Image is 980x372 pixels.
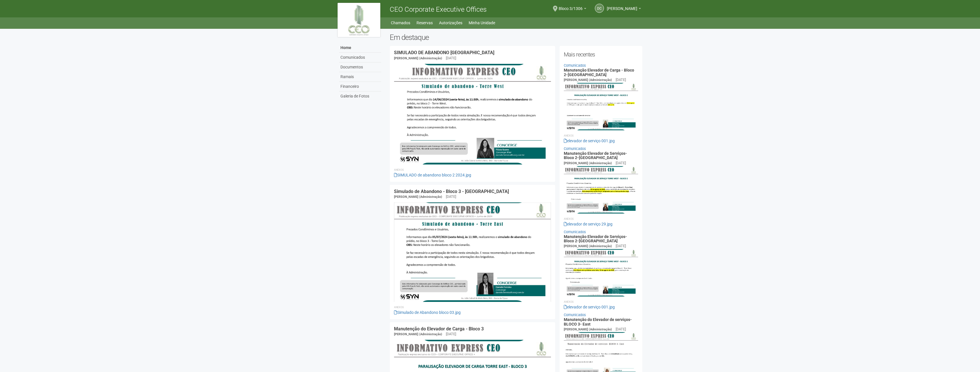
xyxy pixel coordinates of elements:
[394,326,484,332] a: Manutenção do Elevador de Carga - Bloco 3
[607,7,641,12] a: [PERSON_NAME]
[564,83,638,130] img: elevador%20de%20servi%C3%A7o%20001.jpg
[607,1,637,11] span: DIOGO COUTINHO CASTRO
[564,249,638,296] img: elevador%20de%20servi%C3%A7o%20001.jpg
[469,19,495,27] a: Minha Unidade
[339,43,381,53] a: Home
[416,19,433,27] a: Reservas
[394,64,551,164] img: SIMULADO%20de%20abandono%20bloco%202%202024.jpg
[564,139,615,143] a: elevador de serviço 001.jpg
[391,19,410,27] a: Chamados
[564,216,638,221] li: Anexos
[339,62,381,72] a: Documentos
[564,230,586,234] a: Comunicados
[394,167,551,172] li: Anexos
[616,160,626,166] div: [DATE]
[446,56,456,61] div: [DATE]
[394,50,494,55] a: SIMULADO DE ABANDONO [GEOGRAPHIC_DATA]
[564,305,615,309] a: elevador de serviço 001.jpg
[559,1,583,11] span: Bloco 3/1306
[339,92,381,101] a: Galeria de Fotos
[564,166,638,214] img: elevador%20de%20servi%C3%A7o%2029.jpg
[564,234,627,243] a: Manutenção Elevador de Serviços- Bloco 2-[GEOGRAPHIC_DATA]
[616,77,626,82] div: [DATE]
[394,173,471,177] a: SIMULADO de abandono bloco 2 2024.jpg
[564,222,612,226] a: elevador de serviço 29.jpg
[394,189,509,194] a: Simulado de Abandono - Bloco 3 - [GEOGRAPHIC_DATA]
[564,244,612,248] span: [PERSON_NAME] (Administração)
[339,72,381,82] a: Ramais
[390,33,642,42] h2: Em destaque
[564,328,612,331] span: [PERSON_NAME] (Administração)
[446,194,456,199] div: [DATE]
[564,161,612,165] span: [PERSON_NAME] (Administração)
[564,147,586,151] a: Comunicados
[564,63,586,68] a: Comunicados
[339,82,381,92] a: Financeiro
[564,313,586,317] a: Comunicados
[595,4,604,13] a: DC
[559,7,586,12] a: Bloco 3/1306
[339,53,381,62] a: Comunicados
[564,78,612,82] span: [PERSON_NAME] (Administração)
[564,299,638,304] li: Anexos
[446,332,456,337] div: [DATE]
[564,133,638,138] li: Anexos
[390,5,487,13] span: CEO Corporate Executive Offices
[394,305,551,310] li: Anexos
[394,56,442,60] span: [PERSON_NAME] (Administração)
[338,3,380,37] img: logo.jpg
[564,68,634,77] a: Manutenção Elevador de Carga - Bloco 2-[GEOGRAPHIC_DATA]
[394,332,442,336] span: [PERSON_NAME] (Administração)
[394,310,461,315] a: Simulado de Abandono bloco 03.jpg
[616,243,626,249] div: [DATE]
[564,151,627,160] a: Manutenção Elevador de Serviços- Bloco 2-[GEOGRAPHIC_DATA]
[564,50,638,59] h2: Mais recentes
[394,202,551,302] img: Simulado%20de%20Abandono%20bloco%2003.jpg
[394,195,442,199] span: [PERSON_NAME] (Administração)
[564,317,632,326] a: Manutenção do Elevador de serviços- BLOCO 3- East
[439,19,462,27] a: Autorizações
[616,327,626,332] div: [DATE]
